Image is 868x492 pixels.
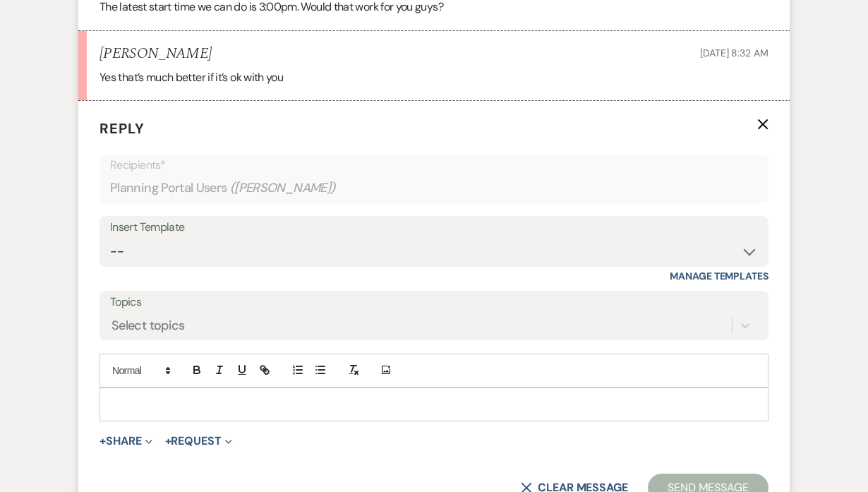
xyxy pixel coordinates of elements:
[110,156,758,174] p: Recipients*
[165,436,232,447] button: Request
[111,316,185,335] div: Select topics
[100,68,768,87] p: Yes that’s much better if it’s ok with you
[110,174,758,202] div: Planning Portal Users
[230,179,336,198] span: ( [PERSON_NAME] )
[165,436,171,447] span: +
[700,47,768,59] span: [DATE] 8:32 AM
[670,270,768,282] a: Manage Templates
[110,292,758,313] label: Topics
[100,436,152,447] button: Share
[110,217,758,238] div: Insert Template
[100,436,106,447] span: +
[100,45,212,63] h5: [PERSON_NAME]
[100,119,145,138] span: Reply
